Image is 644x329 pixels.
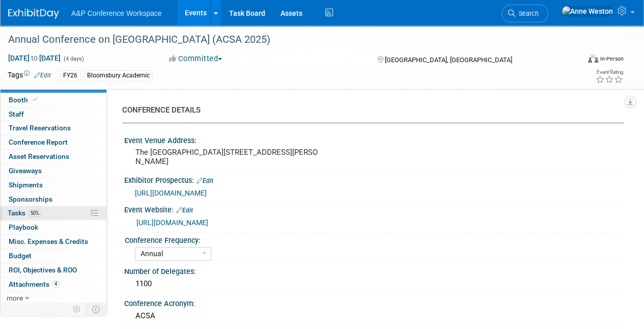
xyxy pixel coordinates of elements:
div: Event Rating [596,70,623,75]
span: Search [515,10,539,17]
span: Tasks [8,209,42,217]
a: Shipments [1,178,106,192]
div: Bloomsbury Academic [84,70,153,81]
div: Event Format [534,53,624,68]
span: Misc. Expenses & Credits [9,237,88,245]
i: Booth reservation complete [33,97,38,102]
td: Tags [8,70,51,81]
img: Format-Inperson.png [588,54,598,63]
a: Conference Report [1,135,106,149]
span: Shipments [9,181,43,189]
div: 1100 [132,276,616,292]
span: Staff [9,110,24,118]
span: 4 [52,280,60,288]
span: Giveaways [9,167,42,175]
span: A&P Conference Workspace [71,9,162,17]
td: Personalize Event Tab Strip [68,303,86,316]
span: ROI, Objectives & ROO [9,266,77,274]
a: Edit [197,177,213,184]
span: Conference Report [9,138,68,146]
span: Travel Reservations [9,124,71,132]
span: Attachments [9,280,60,288]
span: 50% [28,209,42,217]
a: Travel Reservations [1,121,106,135]
span: more [7,294,23,302]
div: Number of Delegates: [124,264,624,277]
pre: The [GEOGRAPHIC_DATA][STREET_ADDRESS][PERSON_NAME] [135,148,321,166]
a: [URL][DOMAIN_NAME] [135,189,207,197]
span: Booth [9,96,40,104]
a: Staff [1,107,106,121]
a: Budget [1,249,106,263]
div: Exhibitor Prospectus: [124,173,624,186]
a: Search [501,5,548,22]
a: Giveaways [1,164,106,178]
a: Attachments4 [1,278,106,291]
span: Budget [9,252,32,260]
img: ExhibitDay [8,9,59,19]
div: Conference Frequency: [125,233,619,245]
div: Conference Acronym: [124,296,624,309]
a: Asset Reservations [1,150,106,163]
td: Toggle Event Tabs [86,303,107,316]
span: to [30,54,39,62]
img: Anne Weston [562,6,613,17]
div: CONFERENCE DETAILS [122,105,616,116]
a: Tasks50% [1,206,106,220]
span: (4 days) [63,56,84,62]
span: [DATE] [DATE] [8,53,61,63]
div: In-Person [600,55,624,63]
a: Playbook [1,221,106,234]
span: Sponsorships [9,195,52,203]
div: Event Venue Address: [124,133,624,146]
a: [URL][DOMAIN_NAME] [136,218,208,227]
span: Asset Reservations [9,152,69,160]
div: FY26 [60,70,80,81]
a: Sponsorships [1,193,106,206]
div: Event Website: [124,202,624,215]
div: ACSA [132,308,616,324]
span: [GEOGRAPHIC_DATA], [GEOGRAPHIC_DATA] [384,56,512,64]
a: Booth [1,93,106,107]
a: more [1,291,106,305]
span: Playbook [9,223,38,231]
a: ROI, Objectives & ROO [1,263,106,277]
a: Edit [34,72,51,79]
button: Committed [165,53,226,64]
a: Misc. Expenses & Credits [1,235,106,249]
div: Annual Conference on [GEOGRAPHIC_DATA] (ACSA 2025) [5,31,571,49]
a: Edit [176,207,193,214]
